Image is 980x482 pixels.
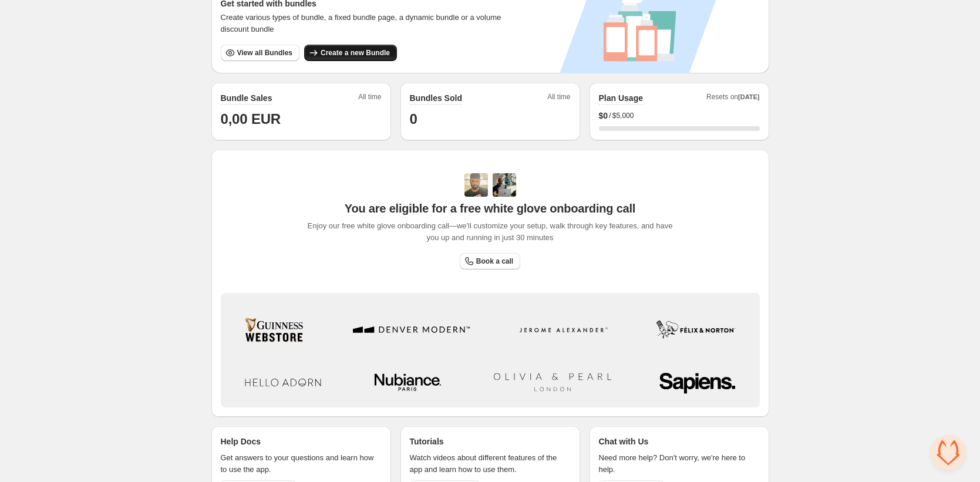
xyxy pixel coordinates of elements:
a: Book a call [460,253,520,269]
span: $ 0 [599,110,608,122]
span: All time [547,92,570,105]
span: Enjoy our free white glove onboarding call—we'll customize your setup, walk through key features,... [301,220,679,244]
img: Adi [464,173,488,197]
span: Create a new Bundle [321,48,390,58]
div: / [599,110,760,122]
span: Book a call [476,257,513,266]
span: $5,000 [612,111,634,120]
span: Resets on [706,92,760,105]
h2: Plan Usage [599,92,643,104]
img: Prakhar [493,173,516,197]
h2: Bundle Sales [221,92,272,104]
p: Tutorials [410,436,444,447]
span: All time [358,92,381,105]
p: Help Docs [221,436,261,447]
h1: 0,00 EUR [221,110,382,129]
button: View all Bundles [221,45,299,61]
span: View all Bundles [237,48,292,58]
p: Need more help? Don't worry, we're here to help. [599,452,760,476]
button: Create a new Bundle [304,45,397,61]
span: [DATE] [738,93,759,100]
span: You are eligible for a free white glove onboarding call [345,201,635,215]
h1: 0 [410,110,571,129]
p: Watch videos about different features of the app and learn how to use them. [410,452,571,476]
div: Open de chat [931,435,966,470]
p: Chat with Us [599,436,649,447]
span: Create various types of bundle, a fixed bundle page, a dynamic bundle or a volume discount bundle [221,12,513,35]
h2: Bundles Sold [410,92,462,104]
p: Get answers to your questions and learn how to use the app. [221,452,382,476]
